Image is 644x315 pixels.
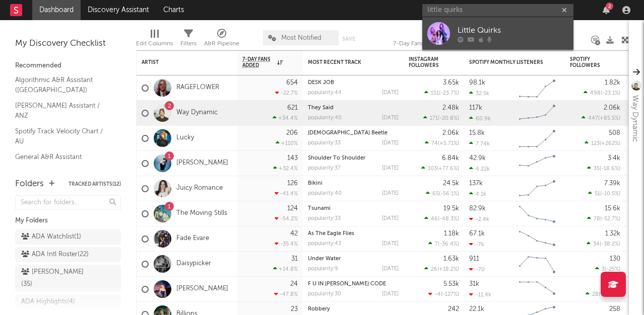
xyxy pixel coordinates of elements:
div: 98.1k [469,80,485,86]
div: Little Quirks [458,24,568,36]
a: Under Water [308,256,341,262]
div: ( ) [424,266,459,272]
div: [DATE] [382,166,399,171]
a: ADA Highlights(4) [15,294,121,309]
div: My Discovery Checklist [15,38,121,50]
span: -18.6 % [601,166,619,172]
div: -22.7 % [275,90,298,96]
div: -2.4k [469,216,489,222]
div: ( ) [587,215,620,222]
div: 3.65k [443,80,459,86]
div: 15.8k [469,130,485,136]
div: [DATE] [382,266,399,272]
a: Robbery [308,306,330,312]
span: -9.68 % [600,292,619,297]
a: ADA Intl Roster(22) [15,247,121,262]
div: 15.6k [605,205,620,212]
span: +18.2 % [439,267,458,272]
div: 42.9k [469,155,486,162]
div: ( ) [584,90,620,96]
span: 7-Day Fans Added [242,56,275,68]
div: 4.22k [469,166,490,172]
a: Fade Evare [176,234,209,243]
div: 4.1k [469,191,486,197]
div: +110 % [276,140,298,146]
a: RAGEFLOWER [176,84,219,92]
div: -41.4 % [275,190,298,197]
div: Most Recent Track [308,59,383,65]
div: Folders [15,178,44,190]
div: 117k [469,105,482,111]
div: ( ) [424,90,459,96]
a: Lucky [176,134,194,142]
div: F U IN MORSE CODE [308,281,399,287]
span: -23.1 % [602,91,619,96]
span: -20.8 % [439,116,458,121]
div: Recommended [15,60,121,72]
div: 2.06k [442,130,459,136]
a: Tsunami [308,206,331,211]
div: ( ) [586,291,620,297]
span: 123 [591,141,600,146]
div: 126 [287,180,298,187]
span: 51 [595,191,600,197]
div: +14.8 % [273,266,298,272]
div: 2.06k [604,105,620,111]
span: -56.1 % [440,191,458,197]
div: 82.9k [469,205,486,212]
div: popularity: 44 [308,90,342,96]
svg: Chart title [514,201,560,226]
a: [PERSON_NAME] [176,159,228,168]
div: 23 [291,306,298,312]
a: Daisypicker [176,260,211,268]
div: ADA Highlights ( 4 ) [21,296,75,308]
div: -47.8 % [274,291,298,297]
span: +77.6 % [438,166,458,172]
div: 5.53k [443,281,459,287]
div: [DATE] [382,115,399,121]
div: [DATE] [382,191,399,196]
div: Filters [180,38,197,50]
div: popularity: 30 [308,291,341,297]
div: popularity: 9 [308,266,338,272]
div: 67.1k [469,230,485,237]
span: 35 [594,166,600,172]
div: ( ) [428,291,459,297]
span: -38.2 % [601,242,619,247]
div: ( ) [428,241,459,247]
div: A&R Pipeline [204,25,239,54]
div: 1.18k [444,230,459,237]
div: popularity: 40 [308,115,342,121]
div: Tsunami [308,206,399,211]
span: 28 [592,292,599,297]
div: ( ) [587,165,620,172]
span: -4 [435,292,441,297]
svg: Chart title [514,126,560,151]
div: A&R Pipeline [204,38,239,50]
div: Spotify Followers [570,56,605,68]
div: 143 [287,155,298,162]
svg: Chart title [514,101,560,126]
div: popularity: 43 [308,241,341,247]
div: ADA Intl Roster ( 22 ) [21,249,89,261]
button: Tracked Artists(12) [69,182,121,187]
a: The Moving Stills [176,209,227,218]
div: popularity: 33 [308,216,341,221]
div: Artist [142,59,217,65]
div: Way Dynamic [629,95,641,142]
div: 3.4k [608,155,620,162]
a: As The Eagle Flies [308,231,354,237]
div: ( ) [421,165,459,172]
div: 654 [286,80,298,86]
div: 1.82k [605,80,620,86]
div: Robbery [308,306,399,312]
div: 242 [448,306,459,312]
a: [PERSON_NAME] [176,285,228,293]
div: ( ) [423,115,459,121]
div: +34.4 % [273,115,298,121]
span: Most Notified [281,35,321,41]
div: Filters [180,25,197,54]
a: They Said [308,105,334,111]
div: 508 [609,130,620,136]
span: 34 [593,242,600,247]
